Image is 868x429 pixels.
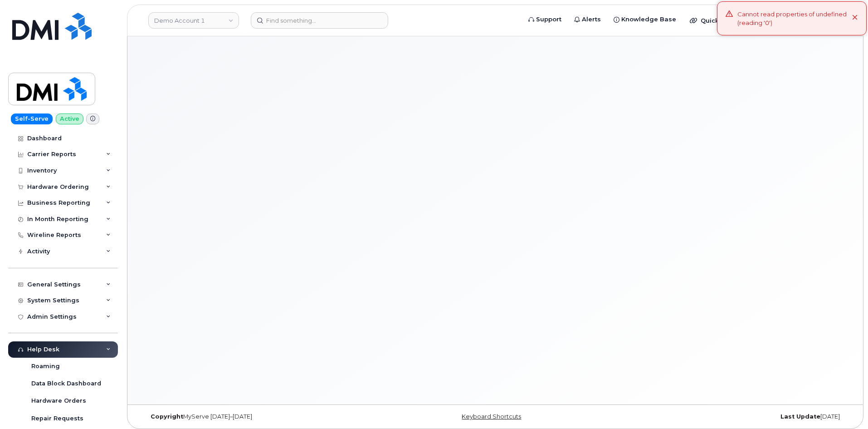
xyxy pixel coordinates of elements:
strong: Copyright [151,413,183,420]
div: [DATE] [612,413,847,420]
div: MyServe [DATE]–[DATE] [144,413,378,420]
div: Cannot read properties of undefined (reading '0') [737,10,852,27]
strong: Last Update [780,413,820,420]
a: Keyboard Shortcuts [462,413,521,420]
